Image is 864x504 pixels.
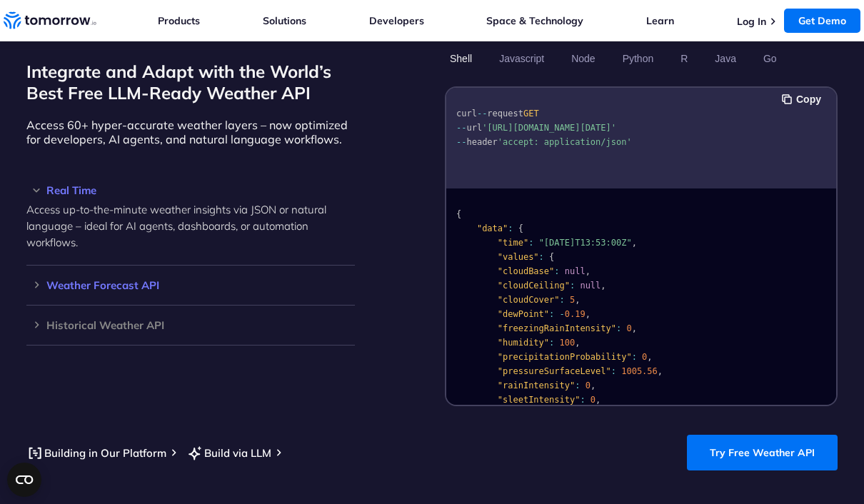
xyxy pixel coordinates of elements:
[498,252,539,262] span: "values"
[498,266,554,276] span: "cloudBase"
[621,366,658,376] span: 1005.56
[586,266,591,276] span: ,
[560,338,576,348] span: 100
[26,444,166,462] a: Building in Our Platform
[498,137,632,147] span: 'accept: application/json'
[456,209,461,219] span: {
[26,118,355,146] p: Access 60+ hyper-accurate weather layers – now optimized for developers, AI agents, and natural l...
[456,137,466,147] span: --
[498,395,581,405] span: "sleetIntensity"
[456,123,466,133] span: --
[477,223,508,233] span: "data"
[369,14,424,27] a: Developers
[591,380,596,390] span: ,
[618,46,659,71] button: Python
[498,338,549,348] span: "humidity"
[632,238,637,248] span: ,
[549,252,554,262] span: {
[646,14,674,27] a: Learn
[758,46,782,71] button: Go
[487,109,523,119] span: request
[601,281,606,291] span: ,
[263,14,306,27] a: Solutions
[466,123,482,133] span: url
[565,266,586,276] span: null
[586,380,591,390] span: 0
[642,352,647,362] span: 0
[4,10,96,31] a: Home link
[186,444,271,462] a: Build via LLM
[498,323,616,333] span: "freezingRainIntensity"
[518,223,523,233] span: {
[466,137,497,147] span: header
[575,380,580,390] span: :
[575,295,580,305] span: ,
[494,46,549,71] button: Javascript
[632,323,637,333] span: ,
[498,281,570,291] span: "cloudCeiling"
[675,46,693,71] button: R
[570,295,575,305] span: 5
[482,123,616,133] span: '[URL][DOMAIN_NAME][DATE]'
[580,395,585,405] span: :
[570,281,575,291] span: :
[611,366,616,376] span: :
[498,380,575,390] span: "rainIntensity"
[575,338,580,348] span: ,
[486,14,583,27] a: Space & Technology
[560,309,565,319] span: -
[616,323,621,333] span: :
[26,201,355,251] p: Access up-to-the-minute weather insights via JSON or natural language – ideal for AI agents, dash...
[26,61,355,104] h2: Integrate and Adapt with the World’s Best Free LLM-Ready Weather API
[549,309,554,319] span: :
[498,366,611,376] span: "pressureSurfaceLevel"
[508,223,513,233] span: :
[26,320,355,331] h3: Historical Weather API
[549,338,554,348] span: :
[710,46,741,71] button: Java
[782,91,825,107] button: Copy
[456,109,477,119] span: curl
[539,238,632,248] span: "[DATE]T13:53:00Z"
[26,185,355,196] h3: Real Time
[554,266,559,276] span: :
[498,295,560,305] span: "cloudCover"
[658,366,663,376] span: ,
[560,295,565,305] span: :
[586,309,591,319] span: ,
[591,395,596,405] span: 0
[528,238,533,248] span: :
[737,15,766,28] a: Log In
[632,352,637,362] span: :
[626,323,631,333] span: 0
[498,238,528,248] span: "time"
[498,309,549,319] span: "dewPoint"
[498,352,632,362] span: "precipitationProbability"
[580,281,601,291] span: null
[565,309,586,319] span: 0.19
[445,46,477,71] button: Shell
[477,109,487,119] span: --
[566,46,600,71] button: Node
[647,352,652,362] span: ,
[523,109,539,119] span: GET
[596,395,601,405] span: ,
[539,252,544,262] span: :
[26,280,355,291] h3: Weather Forecast API
[687,435,838,470] a: Try Free Weather API
[784,9,860,33] a: Get Demo
[158,14,200,27] a: Products
[7,463,41,497] button: Open CMP widget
